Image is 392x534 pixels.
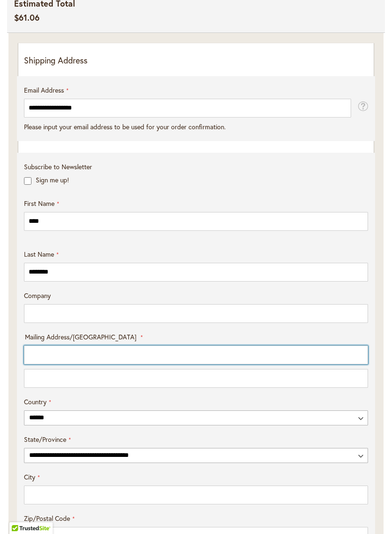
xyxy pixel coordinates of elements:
span: Zip/Postal Code [24,514,70,523]
span: City [24,472,35,481]
span: $61.06 [14,12,39,23]
span: Last Name [24,250,54,259]
span: Mailing Address/[GEOGRAPHIC_DATA] [25,332,136,341]
span: Subscribe to Newsletter [24,162,92,171]
span: Email Address [24,86,64,94]
label: Sign me up! [36,175,69,184]
p: Shipping Address [24,55,368,67]
iframe: Launch Accessibility Center [7,501,33,527]
span: Company [24,291,51,300]
span: Country [24,397,47,406]
span: State/Province [24,435,66,444]
span: First Name [24,199,55,208]
span: Please input your email address to be used for your order confirmation. [24,122,226,131]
